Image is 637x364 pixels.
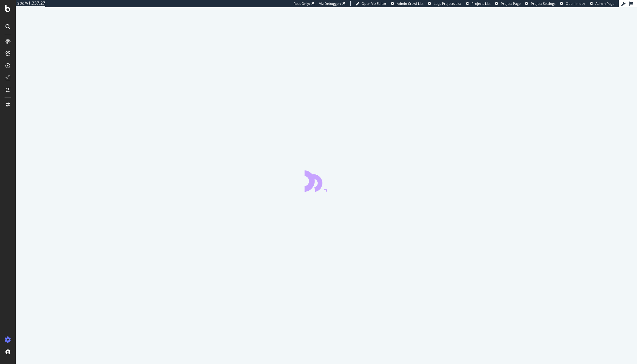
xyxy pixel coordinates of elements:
[362,1,386,6] span: Open Viz Editor
[531,1,555,6] span: Project Settings
[501,1,521,6] span: Project Page
[495,1,521,6] a: Project Page
[434,1,461,6] span: Logs Projects List
[595,1,614,6] span: Admin Page
[356,1,386,6] a: Open Viz Editor
[525,1,555,6] a: Project Settings
[319,1,341,6] div: Viz Debugger:
[391,1,423,6] a: Admin Crawl List
[471,1,490,6] span: Projects List
[305,170,348,192] div: animation
[397,1,423,6] span: Admin Crawl List
[590,1,614,6] a: Admin Page
[428,1,461,6] a: Logs Projects List
[560,1,585,6] a: Open in dev
[294,1,310,6] div: ReadOnly:
[566,1,585,6] span: Open in dev
[466,1,490,6] a: Projects List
